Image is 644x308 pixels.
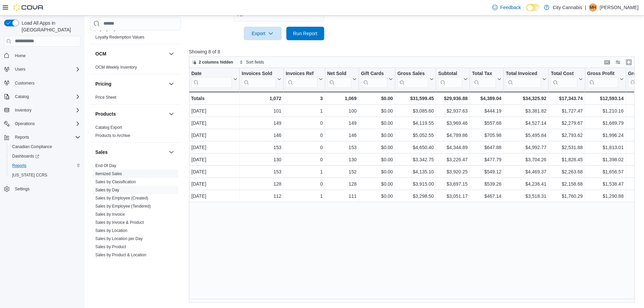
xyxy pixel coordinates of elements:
button: Reports [12,133,32,141]
div: $0.00 [361,131,393,139]
button: Catalog [12,93,31,101]
div: 149 [327,119,357,127]
div: 152 [327,168,357,176]
div: Total Tax [472,70,496,88]
div: 0 [286,143,323,151]
p: [PERSON_NAME] [600,3,639,11]
a: [US_STATE] CCRS [9,171,50,179]
a: Sales by Location [95,228,127,233]
a: OCM Weekly Inventory [95,65,137,70]
button: Products [167,110,175,118]
a: Sales by Day [95,188,119,192]
a: Feedback [490,1,524,14]
div: Total Tax [472,70,496,77]
div: 111 [327,192,357,200]
nav: Complex example [4,48,80,212]
a: Sales by Employee (Created) [95,196,148,200]
div: 0 [286,180,323,188]
div: $12,593.14 [587,94,624,102]
span: Settings [15,186,29,192]
div: Total Cost [551,70,577,88]
span: Customers [12,79,80,87]
button: Invoices Sold [242,70,281,88]
div: $0.00 [361,94,393,102]
div: Net Sold [327,70,351,88]
span: End Of Day [95,163,116,168]
div: $1,760.29 [551,192,582,200]
div: $1,656.57 [587,168,624,176]
div: $467.14 [472,192,501,200]
button: Products [95,111,166,117]
span: Dashboards [12,153,39,159]
a: Price Sheet [95,95,116,100]
span: Feedback [500,4,521,11]
div: $3,697.15 [438,180,468,188]
div: $17,343.74 [551,94,582,102]
div: Gross Profit [587,70,618,88]
div: $3,226.47 [438,156,468,164]
a: Sales by Employee (Tendered) [95,204,151,209]
a: Loyalty Redemption Values [95,35,144,40]
span: Sales by Classification [95,179,136,185]
div: Date [191,70,232,77]
div: $4,650.40 [397,143,434,151]
div: Total Invoiced [506,70,541,77]
button: Reports [7,161,83,170]
div: [DATE] [191,143,237,151]
span: [US_STATE] CCRS [12,172,47,178]
button: Keyboard shortcuts [603,58,611,66]
div: 1 [286,107,323,115]
div: Total Cost [551,70,577,77]
div: Gross Sales [397,70,428,77]
input: Dark Mode [526,4,541,11]
div: $549.12 [472,168,501,176]
div: Net Sold [327,70,351,77]
div: [DATE] [191,107,237,115]
div: $4,992.77 [506,143,546,151]
span: Sort fields [246,60,264,65]
button: OCM [167,50,175,58]
span: MH [590,3,596,11]
button: Sales [167,148,175,156]
div: $4,469.37 [506,168,546,176]
div: Subtotal [438,70,462,77]
div: Date [191,70,232,88]
a: Reports [9,162,29,170]
button: Operations [12,120,38,128]
div: 149 [242,119,281,127]
div: $0.00 [361,156,393,164]
div: 101 [242,107,281,115]
span: Home [15,53,26,58]
span: Users [12,65,80,73]
p: Showing 8 of 8 [189,48,639,55]
div: [DATE] [191,180,237,188]
div: [DATE] [191,131,237,139]
span: Users [15,67,25,72]
span: Sales by Product & Location [95,252,146,258]
button: Total Invoiced [506,70,546,88]
a: Itemized Sales [95,171,122,176]
div: $3,518.31 [506,192,546,200]
span: Canadian Compliance [12,144,52,149]
div: Gross Profit [587,70,618,77]
div: $1,996.24 [587,131,624,139]
a: Dashboards [7,151,83,161]
span: Sales by Product [95,244,126,250]
div: $705.98 [472,131,501,139]
h3: Sales [95,149,108,156]
div: $5,495.84 [506,131,546,139]
span: OCM Weekly Inventory [95,65,137,70]
div: $3,915.00 [397,180,434,188]
div: 100 [327,107,357,115]
div: 0 [286,131,323,139]
button: Home [1,51,83,61]
div: [DATE] [191,119,237,127]
button: Subtotal [438,70,468,88]
div: $0.00 [361,192,393,200]
a: Products to Archive [95,133,130,138]
a: Customers [12,79,37,87]
div: $34,325.92 [506,94,546,102]
div: 1 [286,168,323,176]
button: Total Tax [472,70,501,88]
span: Products to Archive [95,133,130,138]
